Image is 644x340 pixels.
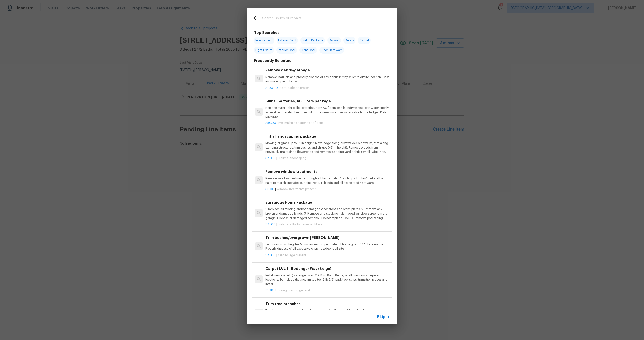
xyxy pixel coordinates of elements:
[278,157,306,160] span: Prelims landscaping
[265,75,390,84] p: Remove, haul off, and properly dispose of any debris left by seller to offsite location. Cost est...
[278,223,322,226] span: Prelims bulbs batteries ac filters
[265,254,276,257] span: $75.00
[265,200,390,205] h6: Egregious Home Package
[278,254,306,257] span: Yard foilage present
[265,235,390,240] h6: Trim bushes/overgrown [PERSON_NAME]
[343,37,355,44] span: Debris
[358,37,371,44] span: Carpet
[265,222,390,227] p: |
[265,86,390,90] p: |
[265,156,390,160] p: |
[278,121,323,124] span: Prelims bulbs batteries ac filters
[265,187,390,191] p: |
[265,242,390,251] p: Trim overgrown hegdes & bushes around perimeter of home giving 12" of clearance. Properly dispose...
[265,141,390,154] p: Mowing of grass up to 6" in height. Mow, edge along driveways & sidewalks, trim along standing st...
[277,188,316,191] span: Window treatments present
[265,98,390,104] h6: Bulbs, Batteries, AC Filters package
[265,121,276,124] span: $50.00
[265,188,274,191] span: $8.00
[276,47,297,54] span: Interior Door
[280,86,311,89] span: Yard garbage present
[265,273,390,286] p: Install new carpet. (Bodenger Way 749 Bird Bath, Beige) at all previously carpeted locations. To ...
[265,266,390,271] h6: Carpet LVL 1 - Bodenger Way (Beige)
[265,289,273,292] span: $1.28
[265,86,278,89] span: $100.00
[254,58,292,63] h6: Frequently Selected
[265,67,390,73] h6: Remove debris/garbage
[265,301,390,307] h6: Trim tree branches
[299,47,317,54] span: Front Door
[265,309,390,317] p: Trim back overgrown tree branches in contact with home & branches hanging low over roof line.
[300,37,325,44] span: Prelim Package
[254,37,274,44] span: Interior Paint
[265,223,276,226] span: $75.00
[265,106,390,119] p: Replace burnt light bulbs, batteries, dirty AC filters, cap laundry valves, cap water supply valv...
[254,47,274,54] span: Light Fixture
[265,253,390,258] p: |
[265,121,390,125] p: |
[265,157,276,160] span: $75.00
[265,169,390,174] h6: Remove window treatments
[265,134,390,139] h6: Initial landscaping package
[254,30,279,35] h6: Top Searches
[275,289,310,292] span: Flooring flooring general
[319,47,344,54] span: Door Hardware
[265,207,390,220] p: 1. Replace all missing and/or damaged door stops and strike plates. 2. Remove any broken or damag...
[262,15,369,23] input: Search issues or repairs
[327,37,341,44] span: Drywall
[265,176,390,185] p: Remove window treatments throughout home. Patch/touch up all holes/marks left and paint to match....
[277,37,298,44] span: Exterior Paint
[265,288,390,293] p: |
[377,314,385,319] span: Skip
